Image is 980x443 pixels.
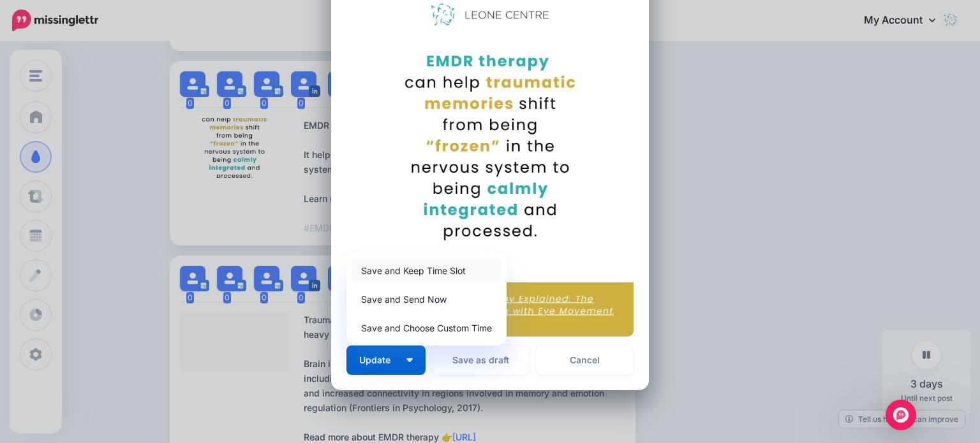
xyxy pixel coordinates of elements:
button: Save as draft [432,345,530,375]
a: Save and Choose Custom Time [352,316,501,340]
a: Cancel [536,345,634,375]
span: Update [359,356,400,365]
a: Save and Keep Time Slot [352,258,501,283]
div: Open Intercom Messenger [886,400,916,430]
img: arrow-down-white.png [406,358,413,362]
button: Update [346,345,426,375]
a: Save and Send Now [352,287,501,312]
div: Update [346,253,507,345]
